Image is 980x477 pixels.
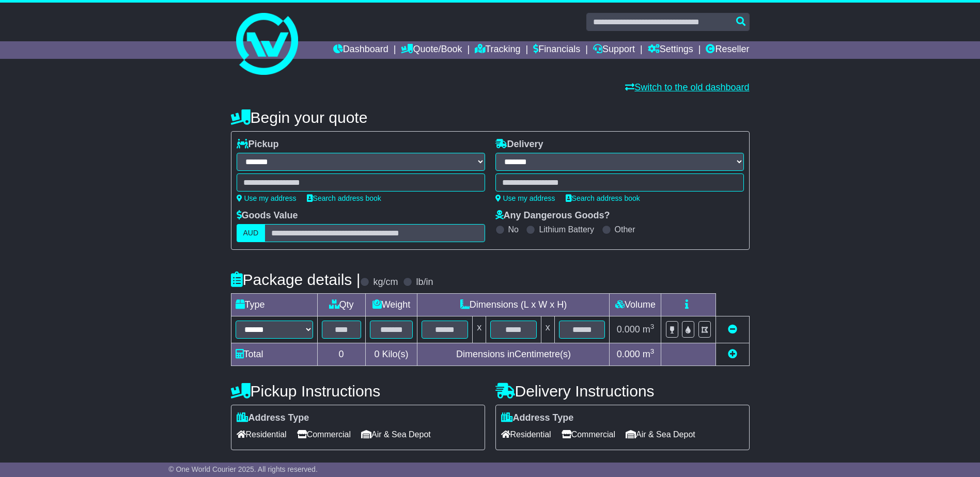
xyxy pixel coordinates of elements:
[626,426,695,442] span: Air & Sea Depot
[508,225,519,234] label: No
[297,426,351,442] span: Commercial
[728,349,737,359] a: Add new item
[361,426,431,442] span: Air & Sea Depot
[473,316,486,343] td: x
[231,343,317,366] td: Total
[365,343,417,366] td: Kilo(s)
[416,277,433,288] label: lb/in
[643,324,655,335] span: m
[333,41,388,59] a: Dashboard
[317,294,365,316] td: Qty
[237,139,279,150] label: Pickup
[307,194,381,202] a: Search address book
[374,349,379,359] span: 0
[650,323,655,330] sup: 3
[615,225,635,234] label: Other
[541,316,554,343] td: x
[237,210,298,221] label: Goods Value
[417,343,610,366] td: Dimensions in Centimetre(s)
[650,347,655,355] sup: 3
[231,109,750,126] h4: Begin your quote
[495,139,543,150] label: Delivery
[417,294,610,316] td: Dimensions (L x W x H)
[237,224,266,242] label: AUD
[231,383,485,400] h4: Pickup Instructions
[533,41,580,59] a: Financials
[231,294,317,316] td: Type
[231,271,361,288] h4: Package details |
[648,41,693,59] a: Settings
[566,194,640,202] a: Search address book
[501,426,551,442] span: Residential
[617,324,640,335] span: 0.000
[373,277,398,288] label: kg/cm
[495,194,555,202] a: Use my address
[365,294,417,316] td: Weight
[610,294,661,316] td: Volume
[475,41,520,59] a: Tracking
[168,465,318,473] span: © One World Courier 2025. All rights reserved.
[501,412,574,424] label: Address Type
[706,41,749,59] a: Reseller
[317,343,365,366] td: 0
[562,426,615,442] span: Commercial
[728,324,737,335] a: Remove this item
[401,41,462,59] a: Quote/Book
[495,210,610,221] label: Any Dangerous Goods?
[237,412,309,424] label: Address Type
[237,194,297,202] a: Use my address
[237,426,287,442] span: Residential
[593,41,635,59] a: Support
[625,82,749,92] a: Switch to the old dashboard
[643,349,655,359] span: m
[495,383,750,400] h4: Delivery Instructions
[617,349,640,359] span: 0.000
[539,225,594,234] label: Lithium Battery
